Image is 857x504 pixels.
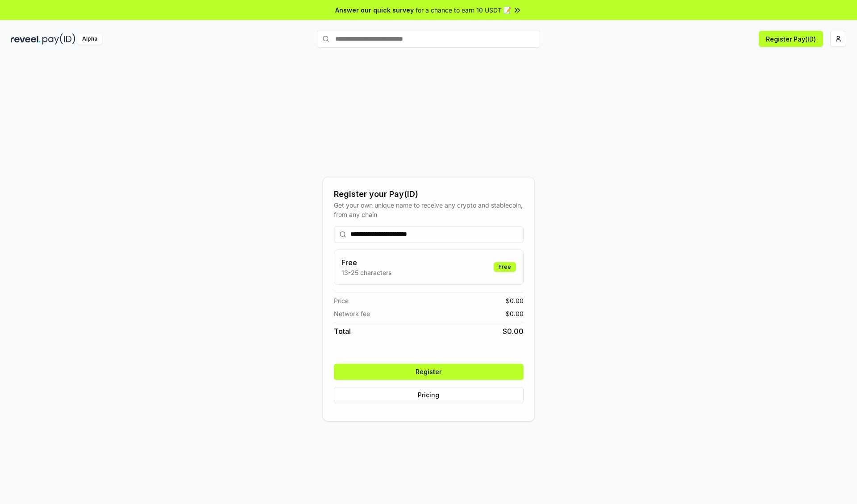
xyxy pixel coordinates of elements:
[334,309,370,318] span: Network fee
[11,33,41,45] img: reveel_dark
[759,31,823,47] button: Register Pay(ID)
[506,296,524,305] span: $ 0.00
[341,268,391,277] p: 13-25 characters
[334,326,351,337] span: Total
[416,5,511,15] span: for a chance to earn 10 USDT 📝
[334,364,524,380] button: Register
[341,257,391,268] h3: Free
[42,33,75,45] img: pay_id
[494,262,516,272] div: Free
[503,326,524,337] span: $ 0.00
[77,33,102,45] div: Alpha
[334,188,524,200] div: Register your Pay(ID)
[334,296,349,305] span: Price
[506,309,524,318] span: $ 0.00
[335,5,414,15] span: Answer our quick survey
[334,200,524,219] div: Get your own unique name to receive any crypto and stablecoin, from any chain
[334,387,524,403] button: Pricing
